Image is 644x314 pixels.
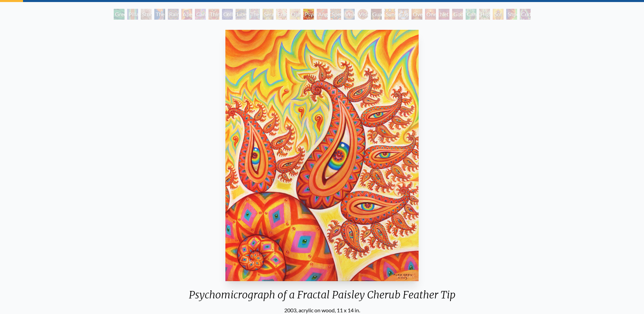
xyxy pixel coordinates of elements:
[195,9,206,20] div: Cannabis Sutra
[506,9,517,20] div: Shpongled
[168,9,179,20] div: Rainbow Eye Ripple
[384,9,395,20] div: Sunyata
[154,9,165,20] div: The Torch
[208,9,219,20] div: Third Eye Tears of Joy
[466,9,476,20] div: Cannafist
[439,9,449,20] div: Net of Being
[317,9,328,20] div: Angel Skin
[181,9,192,20] div: Aperture
[452,9,463,20] div: Godself
[141,9,152,20] div: Study for the Great Turn
[330,9,341,20] div: Spectral Lotus
[263,9,273,20] div: Seraphic Transport Docking on the Third Eye
[290,9,301,20] div: Ophanic Eyelash
[493,9,504,20] div: Sol Invictus
[276,9,287,20] div: Fractal Eyes
[520,9,531,20] div: Cuddle
[398,9,409,20] div: Cosmic Elf
[183,289,461,306] div: Psychomicrograph of a Fractal Paisley Cherub Feather Tip
[236,9,246,20] div: Liberation Through Seeing
[479,9,490,20] div: Higher Vision
[303,9,314,20] div: Psychomicrograph of a Fractal Paisley Cherub Feather Tip
[371,9,382,20] div: Guardian of Infinite Vision
[114,9,125,20] div: Green Hand
[225,30,419,281] img: Psychomicrograph-of-a-Fractal-Paisley-Cherub-Feather-Tip-2003-Alex-Grey-watermarked.jpg
[425,9,436,20] div: One
[357,9,368,20] div: Vision Crystal Tondo
[127,9,138,20] div: Pillar of Awareness
[412,9,422,20] div: Oversoul
[249,9,260,20] div: The Seer
[344,9,355,20] div: Vision Crystal
[222,9,233,20] div: Collective Vision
